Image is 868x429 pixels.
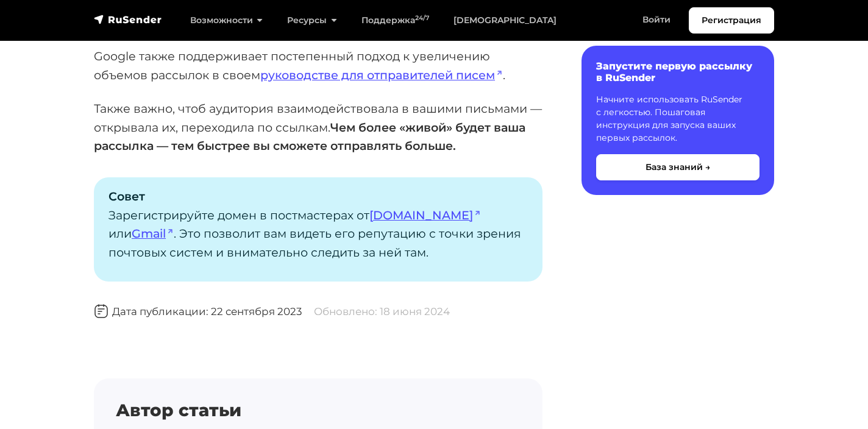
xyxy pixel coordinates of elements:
p: Google также поддерживает постепенный подход к увеличению объемов рассылок в своем . [94,47,542,84]
a: [DOMAIN_NAME] [369,208,481,222]
a: Войти [630,7,683,32]
a: Регистрация [689,7,774,34]
a: Поддержка24/7 [349,8,441,33]
a: Возможности [178,8,275,33]
p: Также важно, чтоб аудитория взаимодействовала в вашими письмами — открывала их, переходила по ссы... [94,99,542,155]
h4: Автор статьи [116,400,521,421]
a: [DEMOGRAPHIC_DATA] [441,8,569,33]
a: Gmail [132,226,174,241]
a: Запустите первую рассылку в RuSender Начните использовать RuSender с легкостью. Пошаговая инструк... [582,46,774,195]
button: База знаний → [596,154,759,180]
sup: 24/7 [415,14,429,22]
span: Обновлено: 18 июня 2024 [314,305,450,317]
a: руководстве для отправителей писем [260,68,503,82]
a: Ресурсы [275,8,349,33]
img: RuSender [94,13,162,26]
span: Дата публикации: 22 сентября 2023 [94,305,302,317]
p: Зарегистрируйте домен в постмастерах от или . Это позволит вам видеть его репутацию с точки зрени... [108,187,528,262]
img: Дата публикации [94,304,108,319]
p: Начните использовать RuSender с легкостью. Пошаговая инструкция для запуска ваших первых рассылок. [596,93,759,144]
strong: Совет [108,189,145,204]
h6: Запустите первую рассылку в RuSender [596,60,759,83]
